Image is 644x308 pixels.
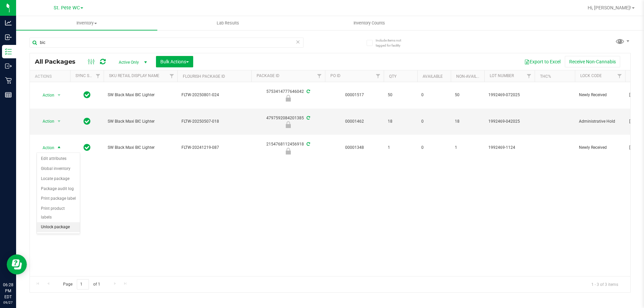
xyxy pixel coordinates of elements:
a: 00001348 [345,145,364,150]
li: Package audit log [37,184,80,194]
span: Sync from Compliance System [306,142,310,146]
inline-svg: Inbound [5,34,12,41]
a: Package ID [257,73,279,78]
span: 1992469-042025 [488,118,531,125]
p: 09/27 [3,300,13,305]
a: PO ID [330,73,340,78]
span: Sync from Compliance System [306,89,310,94]
span: 1992469-072025 [488,92,531,98]
button: Receive Non-Cannabis [565,56,620,67]
a: Filter [373,70,384,82]
a: Flourish Package ID [183,74,225,79]
span: 50 [388,92,413,98]
span: Lab Results [208,20,248,26]
li: Print package label [37,194,80,204]
span: Sync from Compliance System [306,116,310,120]
span: Inventory Counts [344,20,394,26]
span: 1 - 3 of 3 items [586,279,624,289]
a: Sku Retail Display Name [109,73,159,78]
a: Inventory Counts [299,16,440,30]
span: SW Black Maxi BIC Lighter [108,144,173,151]
span: In Sync [84,143,91,152]
button: Bulk Actions [156,56,193,67]
button: Export to Excel [520,56,565,67]
a: Available [423,74,443,79]
span: FLTW-20250507-018 [181,118,247,125]
input: Search Package ID, Item Name, SKU, Lot or Part Number... [30,38,304,48]
span: select [55,143,63,152]
span: 0 [421,92,447,98]
inline-svg: Outbound [5,63,12,69]
span: 1 [388,144,413,151]
a: Qty [389,74,396,79]
li: Print product labels [37,204,80,222]
a: Filter [524,70,535,82]
span: 0 [421,118,447,125]
a: Filter [614,70,625,82]
span: 1 [455,144,480,151]
iframe: Resource center [7,254,27,274]
li: Edit attributes [37,154,80,164]
a: THC% [540,74,551,79]
span: Page of 1 [57,279,106,290]
a: Lock Code [580,73,602,78]
p: 06:28 PM EDT [3,282,13,300]
span: 0 [421,144,447,151]
span: Newly Received [579,144,621,151]
span: 18 [388,118,413,125]
span: In Sync [84,90,91,100]
inline-svg: Retail [5,77,12,84]
span: FLTW-20250801-024 [181,92,247,98]
span: Hi, [PERSON_NAME]! [588,5,631,10]
a: Inventory [16,16,157,30]
li: Global inventory [37,164,80,174]
span: 50 [455,92,480,98]
span: SW Black Maxi BIC Lighter [108,118,173,125]
a: Filter [166,70,177,82]
a: Filter [93,70,104,82]
a: 00001517 [345,93,364,97]
div: 4797592084201385 [250,115,326,128]
span: FLTW-20241219-087 [181,144,247,151]
span: select [55,90,63,100]
div: Administrative Hold [250,121,326,128]
span: SW Black Maxi BIC Lighter [108,92,173,98]
span: select [55,117,63,126]
span: In Sync [84,117,91,126]
span: 1992469-1124 [488,144,531,151]
a: Lot Number [490,73,514,78]
span: Clear [296,38,300,46]
li: Unlock package [37,222,80,232]
div: 2154768112456918 [250,141,326,154]
inline-svg: Reports [5,91,12,98]
div: Actions [35,74,67,79]
a: Lab Results [157,16,299,30]
span: Inventory [16,20,157,26]
inline-svg: Inventory [5,48,12,55]
a: Sync Status [75,73,101,78]
span: All Packages [35,58,82,65]
span: St. Pete WC [54,5,80,11]
li: Locate package [37,174,80,184]
span: Include items not tagged for facility [376,38,409,48]
span: Administrative Hold [579,118,621,125]
div: Newly Received [250,148,326,155]
span: Bulk Actions [160,59,189,64]
span: 18 [455,118,480,125]
a: Filter [314,70,325,82]
input: 1 [77,279,89,290]
span: Newly Received [579,92,621,98]
div: 5753414777646042 [250,88,326,102]
span: Action [37,117,55,126]
a: 00001462 [345,119,364,124]
a: Non-Available [456,74,486,79]
div: Newly Received [250,95,326,102]
span: Action [37,90,55,100]
span: Action [37,143,55,152]
inline-svg: Analytics [5,19,12,26]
